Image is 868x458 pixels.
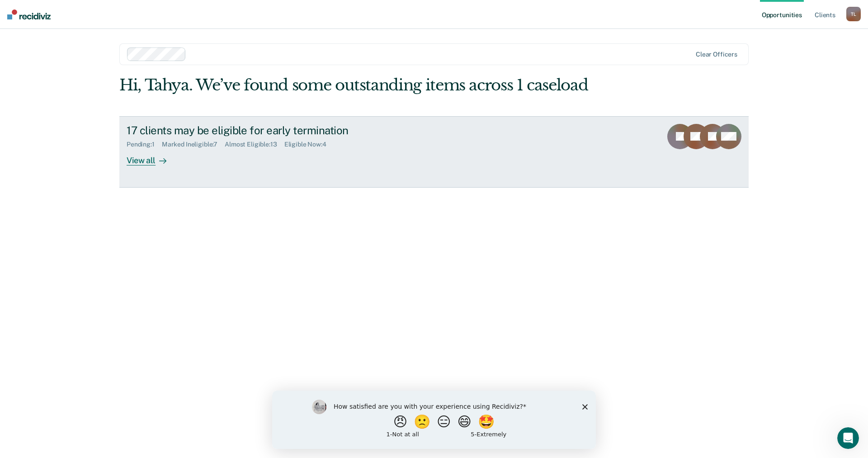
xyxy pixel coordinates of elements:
div: 17 clients may be eligible for early termination [127,124,444,137]
img: Recidiviz [7,9,51,19]
div: T L [846,7,861,21]
iframe: Survey by Kim from Recidiviz [272,391,596,449]
div: View all [127,148,177,165]
div: Clear officers [696,51,737,58]
a: 17 clients may be eligible for early terminationPending:1Marked Ineligible:7Almost Eligible:13Eli... [119,116,749,188]
iframe: Intercom live chat [837,427,859,449]
div: Almost Eligible : 13 [225,141,284,148]
div: Hi, Tahya. We’ve found some outstanding items across 1 caseload [119,76,623,94]
div: Marked Ineligible : 7 [162,141,225,148]
button: TL [846,7,861,21]
div: Pending : 1 [127,141,162,148]
div: Eligible Now : 4 [284,141,334,148]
